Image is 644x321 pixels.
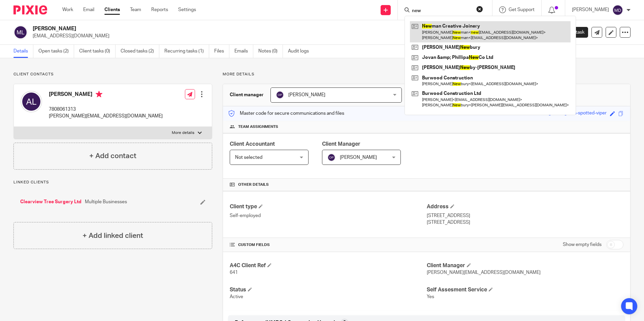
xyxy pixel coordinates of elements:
a: Open tasks (2) [38,45,74,58]
a: Recurring tasks (1) [164,45,209,58]
a: Team [130,6,141,13]
span: Client Accountant [230,141,275,147]
p: [STREET_ADDRESS] [427,219,623,226]
h4: Self Assesment Service [427,286,623,293]
p: [EMAIL_ADDRESS][DOMAIN_NAME] [33,33,539,39]
h4: [PERSON_NAME] [49,91,163,99]
h3: Client manager [230,92,264,98]
span: 641 [230,270,238,275]
span: [PERSON_NAME] [340,155,377,160]
h4: Client type [230,203,426,210]
label: Show empty fields [563,241,602,248]
p: More details [172,130,194,136]
a: Clearview Tree Surgery Ltd [20,199,82,205]
span: Other details [238,182,269,187]
h4: A4C Client Ref [230,262,426,269]
img: svg%3E [327,153,335,162]
span: Not selected [235,155,262,160]
span: [PERSON_NAME] [288,93,325,97]
a: Files [214,45,229,58]
h4: + Add contact [89,151,136,161]
img: svg%3E [13,25,28,39]
a: Emails [234,45,253,58]
a: Closed tasks (2) [121,45,159,58]
h4: Client Manager [427,262,623,269]
img: Pixie [13,5,47,14]
span: Multiple Businesses [85,199,127,205]
i: Primary [96,91,102,98]
a: Email [83,6,94,13]
p: [PERSON_NAME][EMAIL_ADDRESS][DOMAIN_NAME] [49,113,163,119]
img: svg%3E [612,5,623,15]
p: Linked clients [13,180,212,185]
input: Search [411,8,472,14]
button: Clear [476,6,483,12]
p: More details [223,72,631,77]
p: Client contacts [13,72,212,77]
a: Details [13,45,33,58]
a: Reports [151,6,168,13]
p: [STREET_ADDRESS] [427,212,623,219]
a: Clients [104,6,120,13]
a: Work [62,6,73,13]
span: Get Support [509,7,535,12]
p: Master code for secure communications and files [228,110,344,117]
h4: + Add linked client [83,230,143,241]
h4: CUSTOM FIELDS [230,242,426,248]
a: Settings [178,6,196,13]
span: [PERSON_NAME][EMAIL_ADDRESS][DOMAIN_NAME] [427,270,541,275]
h2: [PERSON_NAME] [33,25,438,32]
span: Client Manager [322,141,360,147]
p: Self-employed [230,212,426,219]
img: svg%3E [21,91,42,112]
h4: Status [230,286,426,293]
a: Audit logs [288,45,314,58]
p: 7808061313 [49,106,163,113]
span: Active [230,294,243,299]
img: svg%3E [276,91,284,99]
a: Client tasks (0) [79,45,116,58]
p: [PERSON_NAME] [572,6,609,13]
h4: Address [427,203,623,210]
span: Yes [427,294,434,299]
span: Team assignments [238,124,278,130]
a: Notes (0) [258,45,283,58]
